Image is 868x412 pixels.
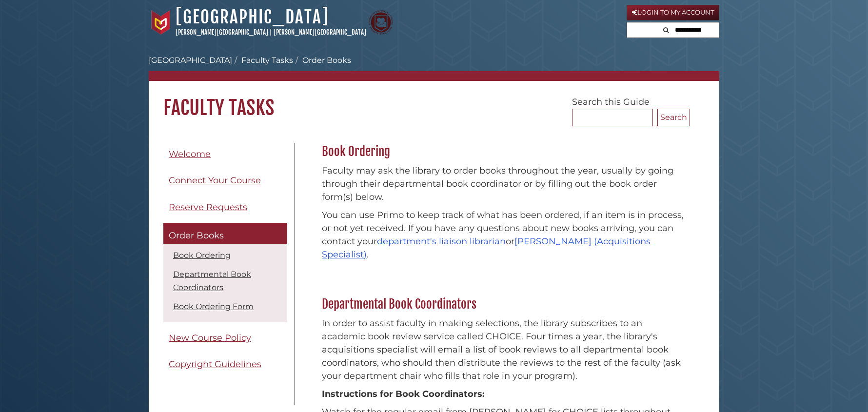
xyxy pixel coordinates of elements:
[173,251,231,260] a: Book Ordering
[369,10,393,35] img: Calvin Theological Seminary
[149,55,719,81] nav: breadcrumb
[149,56,232,65] a: [GEOGRAPHIC_DATA]
[169,149,211,159] span: Welcome
[657,109,690,126] button: Search
[169,230,224,241] span: Order Books
[270,28,272,36] span: |
[169,202,247,213] span: Reserve Requests
[176,6,329,28] a: [GEOGRAPHIC_DATA]
[317,296,690,312] h2: Departmental Book Coordinators
[169,333,251,343] span: New Course Policy
[322,164,685,204] p: Faculty may ask the library to order books throughout the year, usually by going through their de...
[241,56,293,65] a: Faculty Tasks
[322,389,485,399] strong: Instructions for Book Coordinators:
[322,209,685,261] p: You can use Primo to keep track of what has been ordered, if an item is in process, or not yet re...
[169,175,261,186] span: Connect Your Course
[274,28,366,36] a: [PERSON_NAME][GEOGRAPHIC_DATA]
[169,359,261,370] span: Copyright Guidelines
[176,28,268,36] a: [PERSON_NAME][GEOGRAPHIC_DATA]
[663,27,669,33] i: Search
[377,236,506,247] a: department's liaison librarian
[163,196,287,218] a: Reserve Requests
[322,317,685,383] p: In order to assist faculty in making selections, the library subscribes to an academic book revie...
[293,55,351,66] li: Order Books
[163,143,287,380] div: Guide Pages
[627,5,719,20] a: Login to My Account
[317,144,690,159] h2: Book Ordering
[163,327,287,349] a: New Course Policy
[149,81,719,120] h1: Faculty Tasks
[173,270,251,292] a: Departmental Book Coordinators
[173,302,254,311] a: Book Ordering Form
[660,22,672,36] button: Search
[163,170,287,192] a: Connect Your Course
[163,223,287,244] a: Order Books
[149,10,173,35] img: Calvin University
[163,353,287,375] a: Copyright Guidelines
[322,236,651,260] a: [PERSON_NAME] (Acquisitions Specialist)
[163,143,287,165] a: Welcome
